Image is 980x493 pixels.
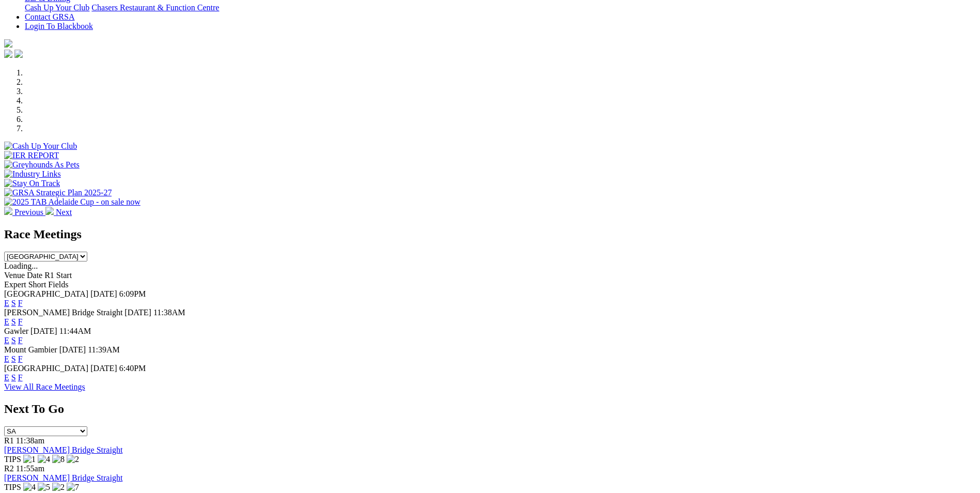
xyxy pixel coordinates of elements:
[4,355,9,363] a: E
[4,271,25,280] span: Venue
[48,280,68,289] span: Fields
[4,151,59,160] img: IER REPORT
[23,455,36,464] img: 1
[28,280,46,289] span: Short
[4,197,141,207] img: 2025 TAB Adelaide Cup - on sale now
[25,3,89,12] a: Cash Up Your Club
[4,445,122,454] a: [PERSON_NAME] Bridge Straight
[11,317,16,326] a: S
[59,345,86,354] span: [DATE]
[52,483,65,492] img: 2
[23,483,36,492] img: 4
[18,373,23,382] a: F
[4,280,26,289] span: Expert
[38,483,50,492] img: 5
[4,464,14,473] span: R2
[88,345,120,354] span: 11:39AM
[4,207,12,215] img: chevron-left-pager-white.svg
[4,345,57,354] span: Mount Gambier
[25,12,74,21] a: Contact GRSA
[30,327,57,335] span: [DATE]
[4,436,14,445] span: R1
[4,188,112,197] img: GRSA Strategic Plan 2025-27
[4,39,12,48] img: logo-grsa-white.png
[67,455,79,464] img: 2
[18,317,23,326] a: F
[4,327,28,335] span: Gawler
[27,271,42,280] span: Date
[67,483,79,492] img: 7
[91,3,219,12] a: Chasers Restaurant & Function Centre
[38,455,50,464] img: 4
[4,299,9,307] a: E
[52,455,65,464] img: 8
[4,160,80,170] img: Greyhounds As Pets
[4,364,88,373] span: [GEOGRAPHIC_DATA]
[59,327,91,335] span: 11:44AM
[14,208,43,217] span: Previous
[25,22,93,30] a: Login To Blackbook
[4,317,9,326] a: E
[4,170,61,179] img: Industry Links
[18,299,23,307] a: F
[4,402,976,416] h2: Next To Go
[16,436,44,445] span: 11:38am
[4,308,122,317] span: [PERSON_NAME] Bridge Straight
[4,261,38,270] span: Loading...
[119,364,146,373] span: 6:40PM
[14,50,23,58] img: twitter.svg
[4,373,9,382] a: E
[4,455,21,464] span: TIPS
[18,355,23,363] a: F
[4,142,77,151] img: Cash Up Your Club
[4,289,88,298] span: [GEOGRAPHIC_DATA]
[11,299,16,307] a: S
[4,50,12,58] img: facebook.svg
[4,473,122,482] a: [PERSON_NAME] Bridge Straight
[153,308,185,317] span: 11:38AM
[25,3,976,12] div: Bar & Dining
[45,208,72,217] a: Next
[4,208,45,217] a: Previous
[56,208,72,217] span: Next
[11,373,16,382] a: S
[4,483,21,491] span: TIPS
[11,355,16,363] a: S
[90,289,117,298] span: [DATE]
[45,207,54,215] img: chevron-right-pager-white.svg
[16,464,44,473] span: 11:55am
[119,289,146,298] span: 6:09PM
[125,308,151,317] span: [DATE]
[44,271,72,280] span: R1 Start
[4,382,85,391] a: View All Race Meetings
[90,364,117,373] span: [DATE]
[4,179,60,188] img: Stay On Track
[18,336,23,345] a: F
[4,336,9,345] a: E
[11,336,16,345] a: S
[4,227,976,241] h2: Race Meetings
